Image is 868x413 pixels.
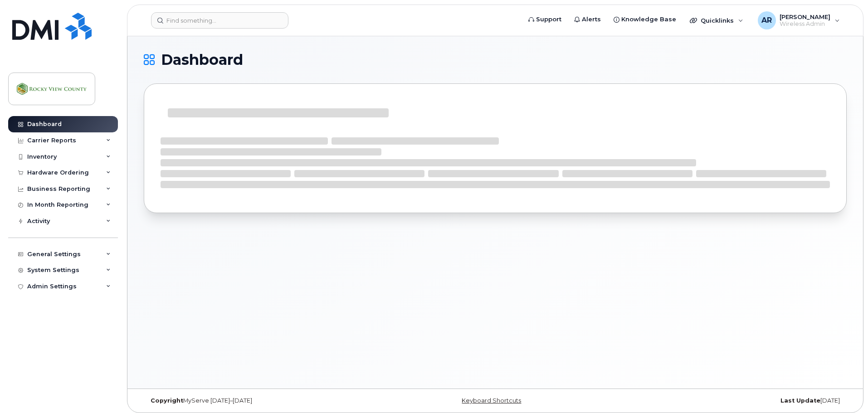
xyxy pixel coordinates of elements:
span: Dashboard [161,53,243,67]
div: MyServe [DATE]–[DATE] [144,397,378,404]
a: Keyboard Shortcuts [462,397,521,404]
div: [DATE] [612,397,847,404]
strong: Last Update [780,397,820,404]
strong: Copyright [151,397,183,404]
